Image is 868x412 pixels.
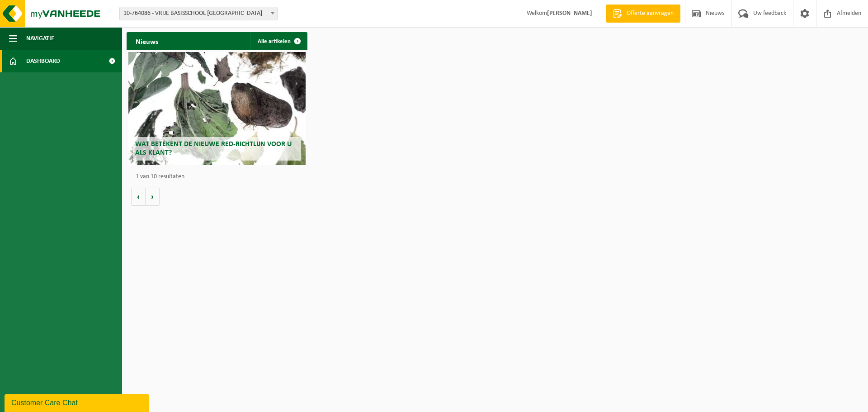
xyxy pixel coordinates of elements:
span: Offerte aanvragen [624,9,676,18]
span: Dashboard [26,50,60,72]
span: 10-764086 - VRIJE BASISSCHOOL SINT-PIETER - OOSTKAMP [119,7,278,20]
a: Alle artikelen [250,32,307,50]
h2: Nieuws [127,32,167,50]
span: Wat betekent de nieuwe RED-richtlijn voor u als klant? [135,141,292,156]
span: 10-764086 - VRIJE BASISSCHOOL SINT-PIETER - OOSTKAMP [120,7,277,20]
button: Vorige [131,188,146,206]
iframe: chat widget [5,392,151,412]
strong: [PERSON_NAME] [547,10,592,17]
span: Navigatie [26,27,54,50]
button: Volgende [146,188,160,206]
p: 1 van 10 resultaten [136,174,303,180]
a: Offerte aanvragen [606,5,680,23]
a: Wat betekent de nieuwe RED-richtlijn voor u als klant? [128,52,306,165]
